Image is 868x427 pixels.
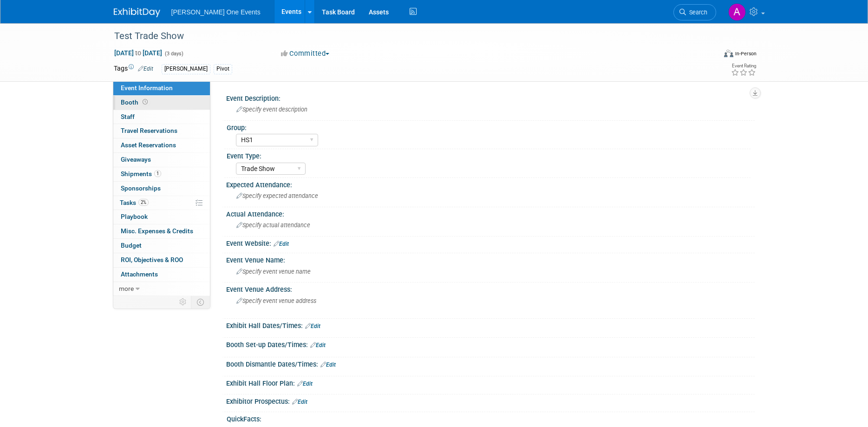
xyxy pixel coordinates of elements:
a: Edit [320,361,336,368]
a: Event Information [113,81,210,95]
a: more [113,282,210,296]
div: Exhibit Hall Dates/Times: [226,319,755,331]
span: ROI, Objectives & ROO [121,256,183,263]
a: Search [673,4,716,20]
span: (3 days) [164,51,183,57]
div: Event Type: [227,149,751,161]
span: Attachments [121,270,158,278]
a: Edit [138,66,153,72]
span: Misc. Expenses & Credits [121,227,193,235]
button: Committed [278,49,333,59]
span: more [119,285,134,292]
span: Tasks [120,199,149,206]
a: Attachments [113,268,210,282]
div: Event Website: [226,236,755,249]
a: Edit [310,342,326,348]
a: Booth [113,96,210,110]
a: Giveaways [113,153,210,167]
a: Staff [113,110,210,124]
span: Shipments [121,170,161,177]
span: Travel Reservations [121,127,177,134]
span: Specify event venue address [236,297,316,304]
span: Specify expected attendance [236,192,318,199]
td: Tags [114,64,153,74]
a: ROI, Objectives & ROO [113,253,210,267]
span: 2% [138,199,149,206]
span: Playbook [121,213,148,220]
img: ExhibitDay [114,8,160,17]
span: to [134,49,143,57]
div: Event Rating [731,64,756,68]
div: Event Format [661,48,757,62]
div: Event Venue Address: [226,282,755,294]
a: Edit [292,399,307,405]
div: [PERSON_NAME] [162,64,210,74]
div: Booth Set-up Dates/Times: [226,338,755,350]
span: Asset Reservations [121,141,176,149]
div: Exhibit Hall Floor Plan: [226,376,755,388]
div: Expected Attendance: [226,178,755,190]
span: Booth not reserved yet [141,99,150,105]
div: Exhibitor Prospectus: [226,394,755,407]
span: Sponsorships [121,184,161,192]
span: Giveaways [121,156,151,163]
img: Format-Inperson.png [724,50,733,57]
div: Event Venue Name: [226,253,755,265]
span: [PERSON_NAME] One Events [171,8,261,16]
span: Search [686,9,707,16]
a: Sponsorships [113,182,210,196]
img: Amanda Bartschi [728,3,746,21]
a: Edit [274,241,289,247]
td: Toggle Event Tabs [191,296,210,308]
span: Booth [121,99,150,106]
a: Travel Reservations [113,124,210,138]
span: Specify event venue name [236,268,311,275]
a: Misc. Expenses & Credits [113,224,210,238]
div: Booth Dismantle Dates/Times: [226,357,755,369]
a: Tasks2% [113,196,210,210]
div: Actual Attendance: [226,207,755,219]
span: Specify actual attendance [236,222,310,229]
div: Pivot [214,64,232,74]
a: Playbook [113,210,210,224]
div: Group: [227,121,751,132]
a: Asset Reservations [113,138,210,152]
span: Staff [121,113,135,120]
div: In-Person [735,50,757,57]
span: [DATE] [DATE] [114,49,163,57]
a: Edit [297,381,313,387]
span: Specify event description [236,106,307,113]
div: Test Trade Show [111,28,702,45]
a: Edit [305,323,320,329]
span: Budget [121,242,142,249]
a: Budget [113,239,210,253]
span: Event Information [121,84,173,92]
div: QuickFacts: [227,412,751,424]
span: 1 [154,170,161,177]
div: Event Description: [226,92,755,103]
td: Personalize Event Tab Strip [175,296,191,308]
a: Shipments1 [113,167,210,181]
